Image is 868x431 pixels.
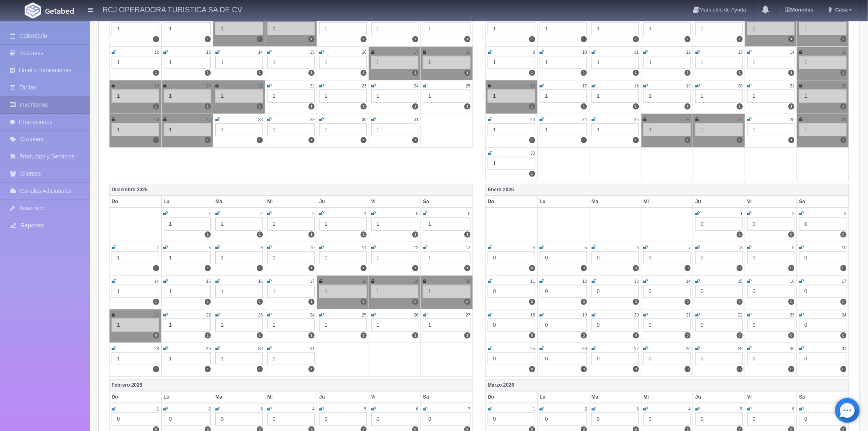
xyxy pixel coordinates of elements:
[695,251,743,264] div: 0
[634,50,639,55] small: 11
[464,299,471,305] label: 0
[412,36,418,42] label: 1
[319,123,367,136] div: 1
[592,123,639,136] div: 1
[685,70,691,76] label: 1
[842,84,847,88] small: 22
[258,50,263,55] small: 14
[412,103,418,110] label: 1
[258,117,263,122] small: 28
[790,84,795,88] small: 21
[788,103,795,110] label: 1
[695,319,743,332] div: 0
[112,285,159,298] div: 1
[412,232,418,238] label: 1
[153,265,159,271] label: 1
[205,70,211,76] label: 1
[581,36,587,42] label: 1
[267,22,315,35] div: 1
[215,413,263,426] div: 0
[737,299,743,305] label: 0
[153,36,159,42] label: 1
[747,285,795,298] div: 0
[592,413,639,426] div: 0
[215,22,263,35] div: 1
[164,285,211,298] div: 1
[581,299,587,305] label: 0
[581,70,587,76] label: 1
[371,22,419,35] div: 1
[842,50,847,55] small: 15
[540,22,587,35] div: 1
[686,84,691,88] small: 19
[644,56,691,69] div: 1
[592,56,639,69] div: 1
[685,137,691,143] label: 1
[267,352,315,365] div: 1
[788,366,795,372] label: 0
[267,56,315,69] div: 1
[308,137,315,143] label: 1
[319,319,367,332] div: 1
[257,265,263,271] label: 1
[529,36,535,42] label: 1
[215,319,263,332] div: 1
[153,366,159,372] label: 1
[540,56,587,69] div: 1
[319,413,367,426] div: 0
[695,285,743,298] div: 0
[308,36,315,42] label: 1
[310,50,315,55] small: 15
[215,251,263,264] div: 1
[371,251,419,264] div: 1
[361,265,367,271] label: 1
[361,137,367,143] label: 1
[644,251,691,264] div: 0
[737,366,743,372] label: 0
[686,50,691,55] small: 12
[412,332,418,339] label: 1
[206,117,211,122] small: 27
[205,299,211,305] label: 1
[488,413,535,426] div: 0
[423,218,471,231] div: 1
[361,232,367,238] label: 1
[488,56,535,69] div: 1
[737,137,743,143] label: 1
[685,366,691,372] label: 0
[529,137,535,143] label: 1
[738,50,742,55] small: 13
[361,70,367,76] label: 1
[644,123,691,136] div: 1
[695,89,743,103] div: 1
[799,56,847,69] div: 1
[737,103,743,110] label: 1
[788,332,795,339] label: 0
[841,265,847,271] label: 0
[799,413,847,426] div: 0
[685,36,691,42] label: 1
[371,89,419,103] div: 1
[540,89,587,103] div: 1
[112,251,159,264] div: 1
[695,123,743,136] div: 1
[747,123,795,136] div: 1
[799,319,847,332] div: 0
[361,103,367,110] label: 1
[164,413,211,426] div: 0
[685,299,691,305] label: 0
[581,137,587,143] label: 1
[205,265,211,271] label: 1
[267,123,315,136] div: 1
[466,50,471,55] small: 18
[841,137,847,143] label: 1
[308,103,315,110] label: 1
[267,251,315,264] div: 1
[164,218,211,231] div: 1
[488,89,535,103] div: 1
[267,89,315,103] div: 1
[488,251,535,264] div: 0
[412,70,418,76] label: 1
[257,103,263,110] label: 1
[206,50,211,55] small: 13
